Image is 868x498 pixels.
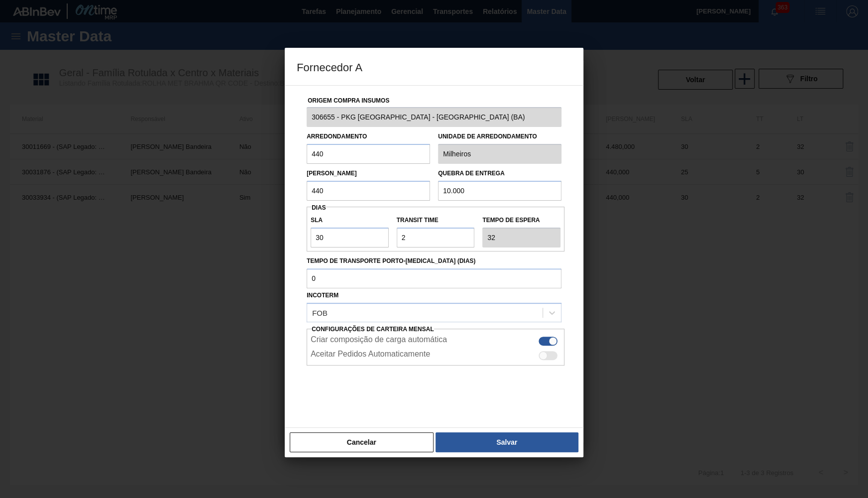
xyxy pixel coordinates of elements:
div: FOB [312,308,327,317]
label: Arredondamento [307,133,367,140]
label: Transit Time [397,213,475,228]
label: Quebra de entrega [438,170,505,177]
span: Dias [312,204,326,211]
label: Criar composição de carga automática [311,335,447,347]
button: Salvar [435,432,578,452]
label: Unidade de arredondamento [438,129,561,144]
label: SLA [311,213,389,228]
label: Aceitar Pedidos Automaticamente [311,350,430,362]
div: Essa configuração habilita a criação automática de composição de carga do lado do fornecedor caso... [307,333,564,347]
label: Origem Compra Insumos [308,97,389,104]
label: [PERSON_NAME] [307,170,357,177]
label: Incoterm [307,292,338,299]
div: Essa configuração habilita aceite automático do pedido do lado do fornecedor [307,347,564,362]
label: Tempo de Transporte Porto-[MEDICAL_DATA] (dias) [307,254,561,268]
h3: Fornecedor A [285,48,583,86]
label: Tempo de espera [482,213,560,228]
button: Cancelar [290,432,434,452]
span: Configurações de Carteira Mensal [312,326,434,333]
